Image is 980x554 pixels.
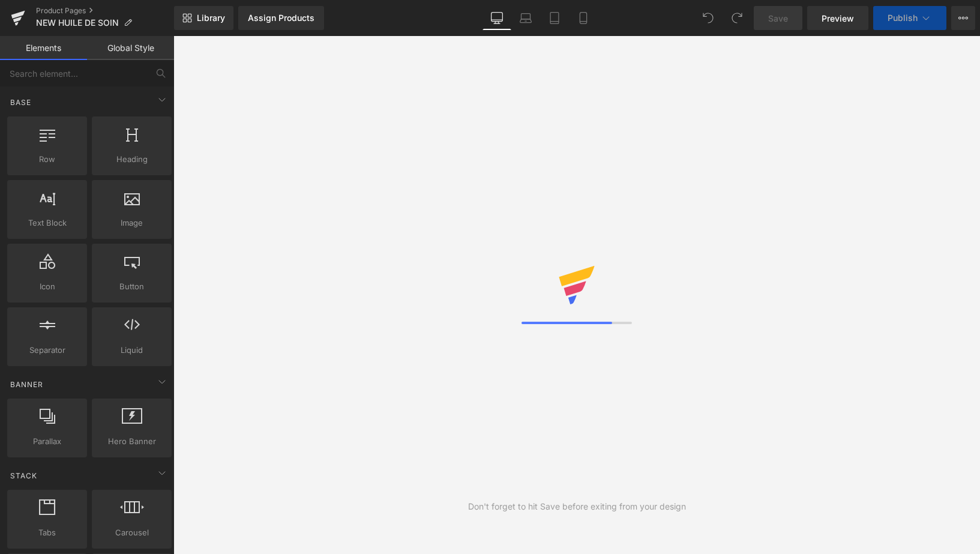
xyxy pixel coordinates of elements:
span: Preview [822,12,854,25]
span: Parallax [11,435,83,448]
button: More [951,6,975,30]
div: Assign Products [248,13,314,23]
span: Save [768,12,788,25]
span: Hero Banner [95,435,168,448]
span: Image [95,217,168,229]
span: NEW HUILE DE SOIN [36,18,119,28]
span: Separator [11,344,83,357]
a: Laptop [511,6,540,30]
span: Publish [888,13,918,23]
a: Global Style [87,36,174,60]
button: Redo [725,6,749,30]
span: Button [95,280,168,293]
a: Preview [807,6,868,30]
a: Tablet [540,6,569,30]
div: Don't forget to hit Save before exiting from your design [468,500,686,513]
span: Icon [11,280,83,293]
span: Library [197,13,225,23]
span: Heading [95,153,168,166]
span: Banner [9,379,44,390]
span: Row [11,153,83,166]
span: Text Block [11,217,83,229]
span: Stack [9,470,38,481]
span: Tabs [11,526,83,539]
span: Liquid [95,344,168,357]
a: Product Pages [36,6,174,16]
a: Desktop [482,6,511,30]
span: Carousel [95,526,168,539]
span: Base [9,97,32,108]
button: Publish [873,6,946,30]
a: New Library [174,6,233,30]
a: Mobile [569,6,598,30]
button: Undo [696,6,720,30]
